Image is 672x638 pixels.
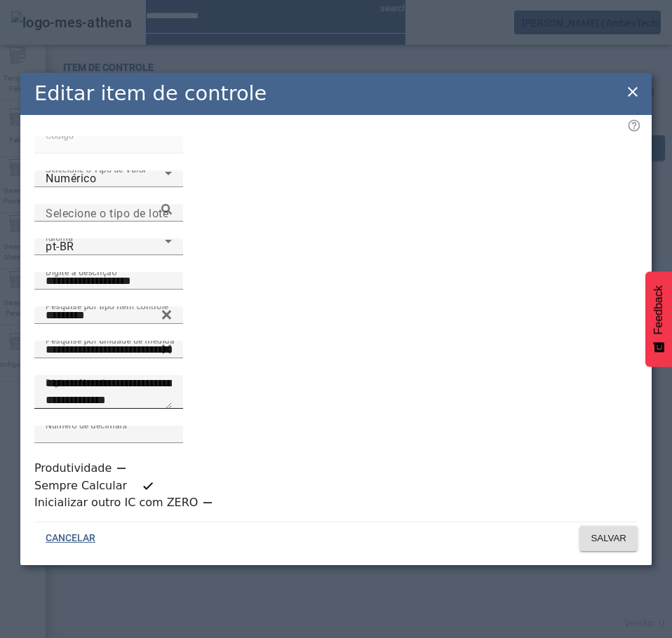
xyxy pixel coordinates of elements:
span: Numérico [46,172,96,185]
button: Feedback - Mostrar pesquisa [645,271,672,367]
span: Feedback [652,285,665,334]
span: CANCELAR [46,531,95,545]
mat-label: Digite a fórmula [46,378,110,388]
label: Produtividade [34,460,114,477]
input: Number [46,205,172,222]
label: Inicializar outro IC com ZERO [34,494,201,511]
input: Number [46,307,172,324]
label: Sempre Calcular [34,477,130,494]
mat-label: Selecione o tipo de lote [46,206,168,219]
mat-label: Número de decimais [46,420,127,430]
mat-label: Pesquise por unidade de medida [46,335,175,345]
mat-label: Digite a descrição [46,266,116,276]
h2: Editar item de controle [34,79,267,109]
span: pt-BR [46,240,74,253]
span: SALVAR [591,531,626,545]
button: CANCELAR [34,526,107,551]
mat-label: Código [46,130,74,140]
mat-label: Pesquise por tipo item controle [46,301,168,311]
input: Number [46,341,172,358]
button: SALVAR [579,526,638,551]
